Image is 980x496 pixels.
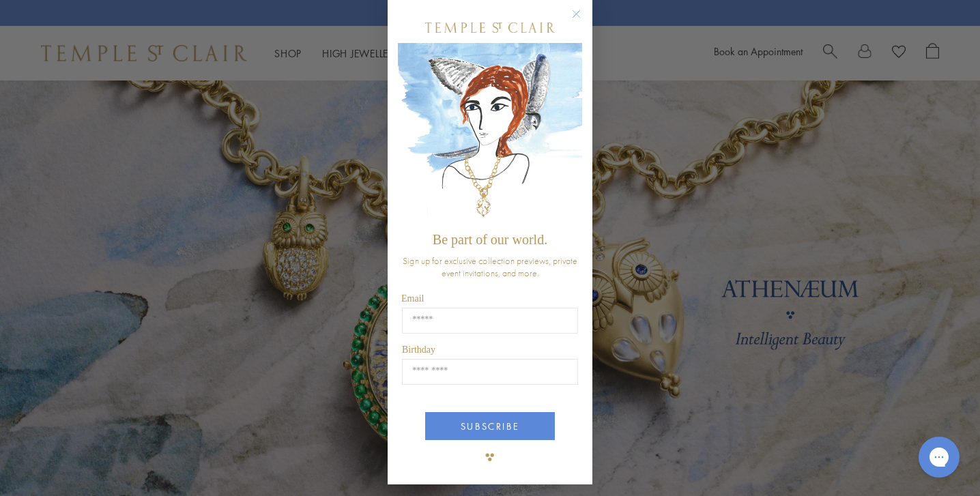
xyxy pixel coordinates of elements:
[401,293,424,304] span: Email
[402,345,435,355] span: Birthday
[398,43,582,225] img: c4a9eb12-d91a-4d4a-8ee0-386386f4f338.jpeg
[403,254,577,279] span: Sign up for exclusive collection previews, private event invitations, and more.
[402,308,578,334] input: Email
[433,232,547,247] span: Be part of our world.
[425,412,555,440] button: SUBSCRIBE
[912,432,966,482] iframe: Gorgias live chat messenger
[425,23,555,33] img: Temple St. Clair
[476,443,504,471] img: TSC
[575,12,592,29] button: Close dialog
